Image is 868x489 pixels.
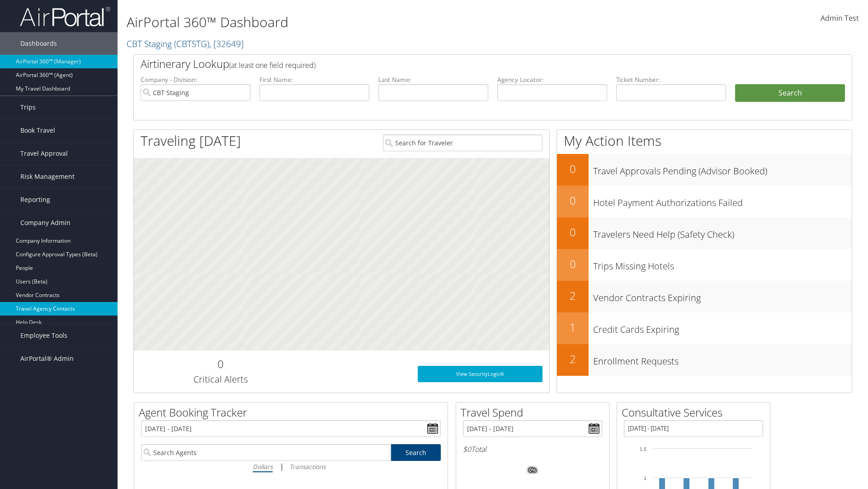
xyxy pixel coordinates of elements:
[461,405,609,420] h2: Travel Spend
[593,255,852,273] h3: Trips Missing Hotels
[20,165,75,188] span: Risk Management
[463,444,602,454] h6: Total
[557,161,589,177] h2: 0
[557,193,589,208] h2: 0
[383,134,542,151] input: Search for Traveler
[557,131,852,150] h1: My Action Items
[557,344,852,376] a: 2Enrollment Requests
[139,405,448,420] h2: Agent Booking Tracker
[529,468,536,473] tspan: 0%
[174,38,209,50] span: ( CBTSTG )
[127,38,244,50] a: CBT Staging
[141,444,391,461] input: Search Agents
[735,84,845,102] button: Search
[644,475,646,481] tspan: 1
[20,119,55,142] span: Book Travel
[20,211,71,234] span: Company Admin
[20,324,67,347] span: Employee Tools
[253,462,273,471] i: Dollars
[616,75,726,84] label: Ticket Number:
[127,13,615,32] h1: AirPortal 360™ Dashboard
[497,75,607,84] label: Agency Locator:
[557,281,852,312] a: 2Vendor Contracts Expiring
[141,56,785,72] h2: Airtinerary Lookup
[557,320,589,335] h2: 1
[20,96,36,119] span: Trips
[622,405,770,420] h2: Consultative Services
[593,350,852,368] h3: Enrollment Requests
[391,444,441,461] a: Search
[640,446,646,452] tspan: 1.5
[141,356,300,372] h2: 0
[593,160,852,177] h3: Travel Approvals Pending (Advisor Booked)
[557,288,589,303] h2: 2
[209,38,244,50] span: , [ 32649 ]
[821,5,859,33] a: Admin Test
[289,462,325,471] i: Transactions
[378,75,488,84] label: Last Name:
[141,131,241,150] h1: Traveling [DATE]
[593,287,852,304] h3: Vendor Contracts Expiring
[141,461,441,472] div: |
[593,319,852,336] h3: Credit Cards Expiring
[821,13,859,23] span: Admin Test
[259,75,369,84] label: First Name:
[593,192,852,209] h3: Hotel Payment Authorizations Failed
[557,312,852,344] a: 1Credit Cards Expiring
[20,6,110,27] img: airportal-logo.png
[557,154,852,186] a: 0Travel Approvals Pending (Advisor Booked)
[463,444,471,454] span: $0
[20,347,74,370] span: AirPortal® Admin
[557,256,589,272] h2: 0
[593,224,852,241] h3: Travelers Need Help (Safety Check)
[20,32,57,55] span: Dashboards
[20,188,50,211] span: Reporting
[557,217,852,249] a: 0Travelers Need Help (Safety Check)
[141,75,250,84] label: Company - Division:
[557,225,589,240] h2: 0
[557,186,852,217] a: 0Hotel Payment Authorizations Failed
[418,366,542,382] a: View SecurityLogic®
[141,373,300,386] h3: Critical Alerts
[20,142,68,165] span: Travel Approval
[557,249,852,281] a: 0Trips Missing Hotels
[229,60,316,70] span: (at least one field required)
[557,351,589,367] h2: 2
